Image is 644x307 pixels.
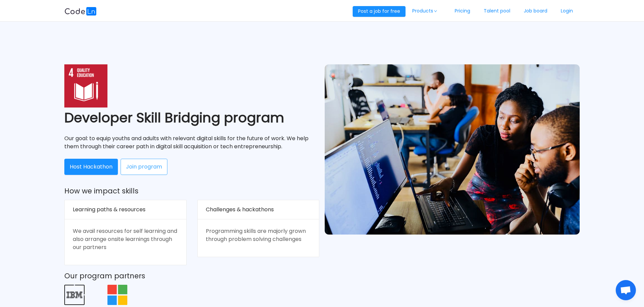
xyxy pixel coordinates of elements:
[353,6,406,17] button: Post a job for free
[616,280,636,300] a: Ouvrir le chat
[64,285,85,305] img: ibm.c0f2055e.svg
[433,9,438,13] i: icon: down
[64,271,319,281] h2: Our program partners
[64,163,118,170] a: Host Hackathon
[206,200,311,219] div: Challenges & hackathons
[206,227,311,243] p: Programming skills are majorly grown through problem solving challenges
[64,186,319,196] h2: How we impact skills
[121,159,167,175] button: Join program
[64,7,97,16] img: logobg.f302741d.svg
[73,227,178,251] p: We avail resources for self learning and also arrange onsite learnings through our partners
[107,285,128,305] img: microsoft.a1392c90.svg
[325,64,580,235] img: example
[64,134,319,151] h4: Our goal: to equip youths and adults with relevant digital skills for the future of work. We help...
[64,64,107,108] img: sdg4.54fab2e2.png
[64,108,319,128] h1: Developer Skill Bridging program
[64,159,118,175] button: Host Hackathon
[353,8,406,14] a: Post a job for free
[73,200,178,219] div: Learning paths & resources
